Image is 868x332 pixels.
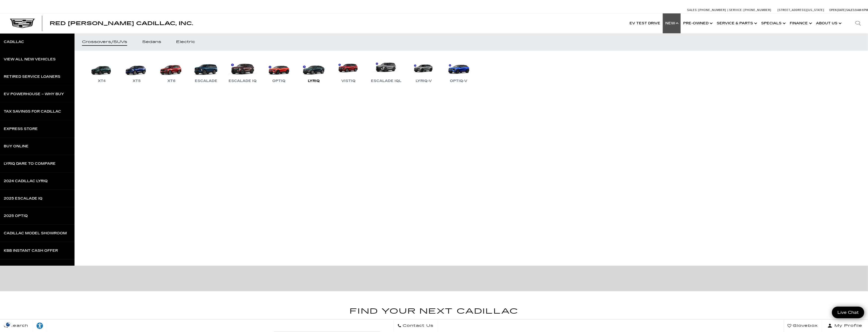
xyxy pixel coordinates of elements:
div: 2025 OPTIQ [4,214,28,218]
a: Glovebox [784,320,822,332]
div: OPTIQ-V [447,78,470,84]
div: Escalade IQ [226,78,259,84]
div: Cadillac Model Showroom [4,232,67,235]
a: About Us [814,13,843,33]
div: LYRIQ-V [413,78,434,84]
a: Red [PERSON_NAME] Cadillac, Inc. [50,21,193,26]
span: [PHONE_NUMBER] [744,8,771,12]
div: Sedans [142,40,161,44]
div: XT5 [130,78,143,84]
a: Explore your accessibility options [32,320,47,332]
span: Red [PERSON_NAME] Cadillac, Inc. [50,20,193,26]
img: Cadillac Dark Logo with Cadillac White Text [10,19,35,28]
span: Sales: [846,8,855,12]
a: Specials [759,13,787,33]
span: Service: [729,8,743,12]
div: Retired Service Loaners [4,75,60,79]
button: Open user profile menu [822,320,868,332]
span: Open [DATE] [829,8,846,12]
span: My Profile [832,322,862,329]
a: Service: [PHONE_NUMBER] [727,9,773,11]
span: Sales: [687,8,698,12]
span: Search [8,322,28,329]
div: Cadillac [4,40,24,44]
h2: Find Your Next Cadillac [274,305,594,324]
div: KBB Instant Cash Offer [4,249,58,252]
a: Sales: [PHONE_NUMBER] [687,9,727,11]
span: Contact Us [401,322,434,329]
div: View All New Vehicles [4,58,56,61]
div: EV Powerhouse – Why Buy [4,92,64,96]
a: LYRIQ-V [409,58,439,84]
a: Sedans [135,33,169,51]
a: XT6 [157,58,186,84]
div: XT4 [95,78,108,84]
span: 9 AM-6 PM [855,8,868,12]
a: VISTIQ [334,58,363,84]
a: Electric [169,33,202,51]
a: LYRIQ [299,58,329,84]
a: XT4 [87,58,117,84]
div: Express Store [4,127,38,131]
div: Crossovers/SUVs [82,40,127,44]
div: Buy Online [4,145,29,148]
a: Live Chat [832,307,864,318]
div: LYRIQ [305,78,322,84]
div: Escalade IQL [368,78,404,84]
div: Explore your accessibility options [32,322,47,330]
a: Escalade IQ [226,58,259,84]
a: OPTIQ-V [444,58,473,84]
a: Service & Parts [714,13,759,33]
div: VISTIQ [339,78,358,84]
a: Crossovers/SUVs [75,33,135,51]
a: [STREET_ADDRESS][US_STATE] [778,8,824,12]
a: XT5 [122,58,152,84]
a: Pre-Owned [681,13,714,33]
div: OPTIQ [270,78,288,84]
img: Opt-Out Icon [2,322,14,327]
a: OPTIQ [264,58,294,84]
section: Click to Open Cookie Consent Modal [2,322,14,327]
a: EV Test Drive [627,13,663,33]
span: Glovebox [791,322,818,329]
div: 2024 Cadillac LYRIQ [4,179,48,183]
a: Escalade IQL [368,58,404,84]
div: XT6 [165,78,178,84]
div: LYRIQ Dare to Compare [4,162,56,166]
a: Finance [787,13,814,33]
div: Electric [176,40,195,44]
span: [PHONE_NUMBER] [698,8,726,12]
a: Escalade [191,58,221,84]
span: Live Chat [835,310,861,315]
a: Contact Us [394,320,437,332]
div: Tax Savings for Cadillac [4,110,61,113]
div: Escalade [193,78,220,84]
div: 2025 Escalade IQ [4,197,42,200]
a: New [663,13,681,33]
